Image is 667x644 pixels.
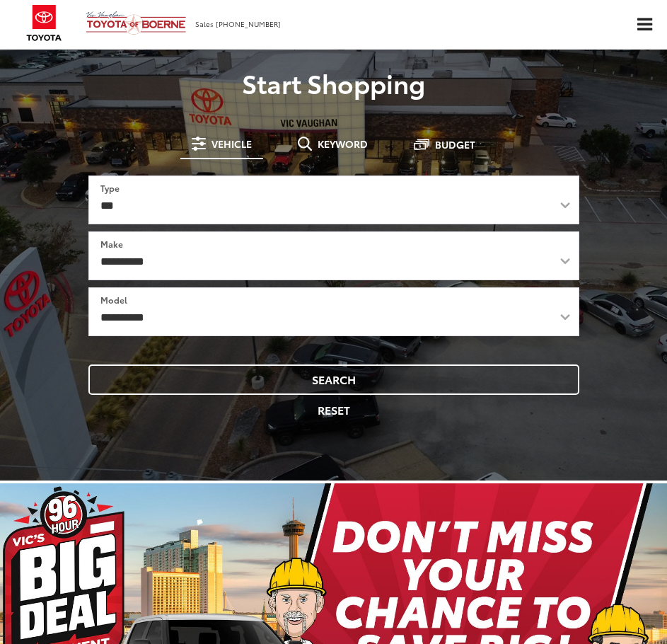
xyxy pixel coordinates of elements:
span: Keyword [318,139,368,149]
span: Vehicle [211,139,252,149]
button: Reset [88,395,579,425]
span: Budget [435,139,475,149]
span: [PHONE_NUMBER] [216,18,281,29]
label: Make [100,238,123,250]
label: Model [100,294,127,306]
button: Search [88,364,579,395]
img: Vic Vaughan Toyota of Boerne [86,11,187,35]
label: Type [100,182,120,194]
p: Start Shopping [11,69,656,97]
span: Sales [195,18,214,29]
